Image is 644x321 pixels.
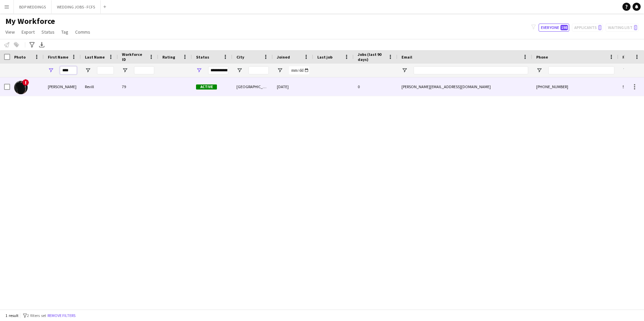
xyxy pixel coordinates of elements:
[81,77,118,96] div: Revill
[14,55,26,60] span: Photo
[532,77,618,96] div: [PHONE_NUMBER]
[273,77,313,96] div: [DATE]
[118,77,158,96] div: 79
[61,29,68,35] span: Tag
[536,67,542,73] button: Open Filter Menu
[72,28,93,36] a: Comms
[5,29,15,35] span: View
[289,66,309,74] input: Joined Filter Input
[48,67,54,73] button: Open Filter Menu
[14,0,52,13] button: BDP WEDDINGS
[196,55,209,60] span: Status
[39,28,57,36] a: Status
[354,77,397,96] div: 0
[75,29,90,35] span: Comms
[85,55,105,60] span: Last Name
[28,41,36,49] app-action-btn: Advanced filters
[22,29,35,35] span: Export
[5,16,55,26] span: My Workforce
[60,66,77,74] input: First Name Filter Input
[196,84,217,90] span: Active
[44,77,81,96] div: [PERSON_NAME]
[196,67,202,73] button: Open Filter Menu
[622,55,636,60] span: Profile
[317,55,332,60] span: Last job
[277,55,290,60] span: Joined
[548,66,614,74] input: Phone Filter Input
[414,66,528,74] input: Email Filter Input
[52,0,101,13] button: WEDDING JOBS - FCFS
[401,55,412,60] span: Email
[19,28,37,36] a: Export
[539,24,569,32] button: Everyone198
[249,66,269,74] input: City Filter Input
[85,67,91,73] button: Open Filter Menu
[401,67,408,73] button: Open Filter Menu
[122,67,128,73] button: Open Filter Menu
[162,55,175,60] span: Rating
[232,77,273,96] div: [GEOGRAPHIC_DATA]
[3,28,18,36] a: View
[27,313,46,318] span: 2 filters set
[48,55,68,60] span: First Name
[122,52,146,62] span: Workforce ID
[358,52,385,62] span: Jobs (last 90 days)
[134,66,154,74] input: Workforce ID Filter Input
[46,312,77,319] button: Remove filters
[397,77,532,96] div: [PERSON_NAME][EMAIL_ADDRESS][DOMAIN_NAME]
[277,67,283,73] button: Open Filter Menu
[22,79,29,86] span: !
[536,55,548,60] span: Phone
[236,67,243,73] button: Open Filter Menu
[38,41,46,49] app-action-btn: Export XLSX
[622,67,629,73] button: Open Filter Menu
[59,28,71,36] a: Tag
[97,66,114,74] input: Last Name Filter Input
[41,29,55,35] span: Status
[14,81,28,94] img: Eric Revill
[560,25,568,30] span: 198
[236,55,244,60] span: City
